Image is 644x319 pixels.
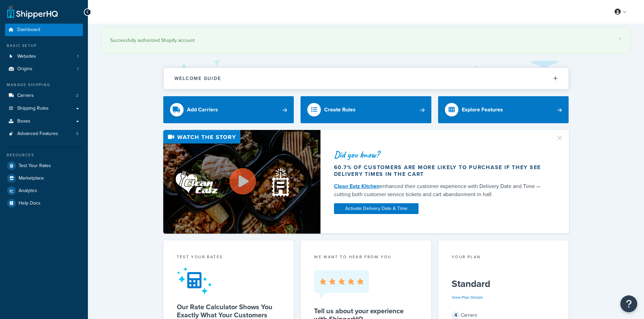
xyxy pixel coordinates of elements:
div: Manage Shipping [5,82,83,88]
a: Origins1 [5,63,83,75]
div: Basic Setup [5,43,83,49]
a: Dashboard [5,24,83,36]
span: 2 [76,93,78,99]
a: Test Your Rates [5,160,83,172]
li: Carriers [5,89,83,102]
button: Open Resource Center [620,295,637,312]
a: Boxes [5,115,83,128]
li: Advanced Features [5,128,83,140]
h5: Standard [452,278,555,289]
a: Carriers2 [5,89,83,102]
span: Advanced Features [17,131,58,137]
h2: Welcome Guide [174,76,221,81]
a: View Plan Details [452,294,483,300]
span: 1 [77,54,78,59]
button: Welcome Guide [164,68,569,89]
span: Help Docs [19,201,41,206]
div: enhanced their customer experience with Delivery Date and Time — cutting both customer service ti... [334,182,548,198]
span: Analytics [19,188,37,194]
a: Add Carriers [163,96,294,123]
span: Carriers [17,93,34,99]
li: Origins [5,63,83,75]
a: Marketplace [5,172,83,184]
span: Marketplace [19,176,44,181]
div: Successfully authorized Shopify account [110,36,622,45]
span: Origins [17,66,32,72]
li: Websites [5,50,83,63]
div: Did you know? [334,150,548,159]
div: Add Carriers [187,105,218,114]
div: Create Rules [324,105,356,114]
a: Explore Features [438,96,569,123]
div: Resources [5,152,83,158]
a: Activate Delivery Date & Time [334,203,419,214]
div: Explore Features [462,105,503,114]
a: Clean Eatz Kitchen [334,182,380,190]
p: we want to hear from you [314,254,418,260]
span: Shipping Rules [17,106,49,111]
div: 60.7% of customers are more likely to purchase if they see delivery times in the cart [334,164,548,178]
a: Help Docs [5,197,83,209]
span: Boxes [17,118,30,124]
span: 3 [76,131,78,137]
div: Test your rates [177,254,281,262]
span: Test Your Rates [19,163,51,169]
a: Advanced Features3 [5,128,83,140]
a: Shipping Rules [5,102,83,115]
span: Dashboard [17,27,40,33]
div: Your Plan [452,254,555,262]
img: Video thumbnail [163,130,320,234]
a: Websites1 [5,50,83,63]
a: Create Rules [301,96,431,123]
a: × [619,36,622,41]
span: Websites [17,54,36,59]
a: Analytics [5,185,83,197]
span: 1 [77,66,78,72]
